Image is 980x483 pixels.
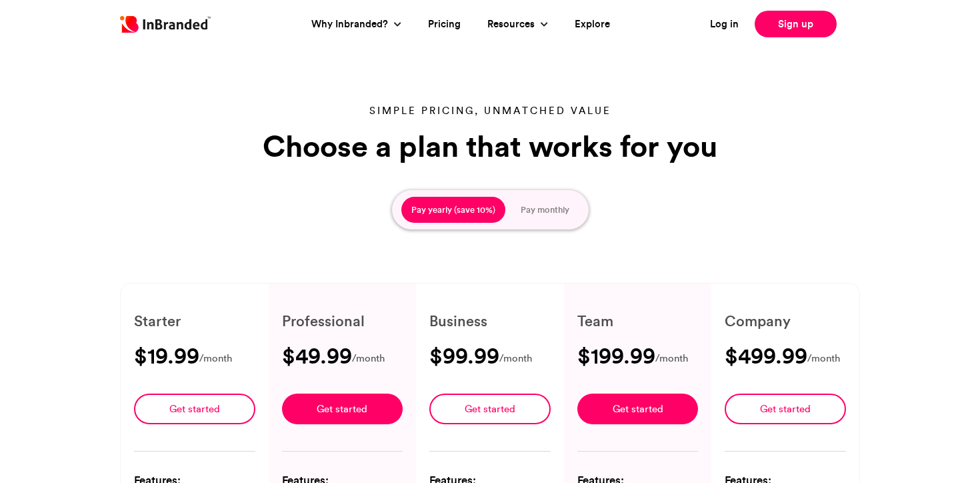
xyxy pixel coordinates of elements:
h6: Team [577,310,699,332]
h3: $499.99 [725,345,807,366]
img: Inbranded [120,16,211,33]
span: /month [807,350,840,367]
a: Get started [429,394,551,424]
a: Resources [487,17,538,32]
span: /month [499,350,532,367]
a: Get started [134,394,255,424]
a: Log in [710,17,739,32]
h1: Choose a plan that works for you [257,129,723,163]
h3: $199.99 [577,345,655,366]
a: Explore [575,17,610,32]
a: Why Inbranded? [311,17,391,32]
h3: $49.99 [282,345,352,366]
button: Pay monthly [511,197,579,223]
h3: $99.99 [429,345,499,366]
p: Simple pricing, unmatched value [257,103,723,118]
span: /month [655,350,688,367]
a: Get started [725,394,846,424]
a: Pricing [428,17,461,32]
h6: Company [725,310,846,332]
a: Sign up [755,11,837,37]
a: Get started [282,394,403,424]
h6: Professional [282,310,403,332]
span: /month [352,350,385,367]
span: /month [199,350,232,367]
h6: Business [429,310,551,332]
h6: Starter [134,310,255,332]
a: Get started [577,394,699,424]
button: Pay yearly (save 10%) [401,197,505,223]
h3: $19.99 [134,345,199,366]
